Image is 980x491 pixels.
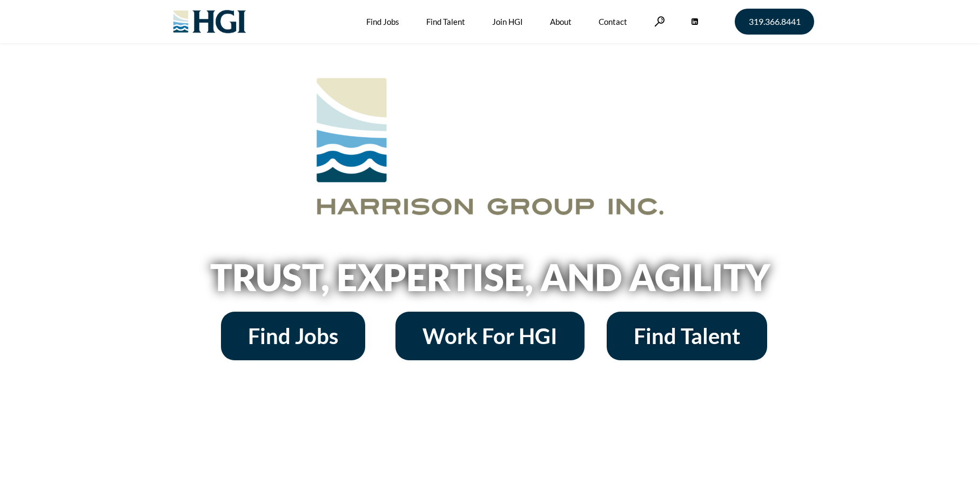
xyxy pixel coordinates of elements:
[182,259,798,295] h2: Trust, Expertise, and Agility
[634,325,740,347] span: Find Talent
[248,325,338,347] span: Find Jobs
[221,312,365,360] a: Find Jobs
[749,17,801,26] span: 319.366.8441
[395,312,585,360] a: Work For HGI
[654,16,665,26] a: Search
[422,325,558,347] span: Work For HGI
[607,312,767,360] a: Find Talent
[735,9,814,35] a: 319.366.8441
